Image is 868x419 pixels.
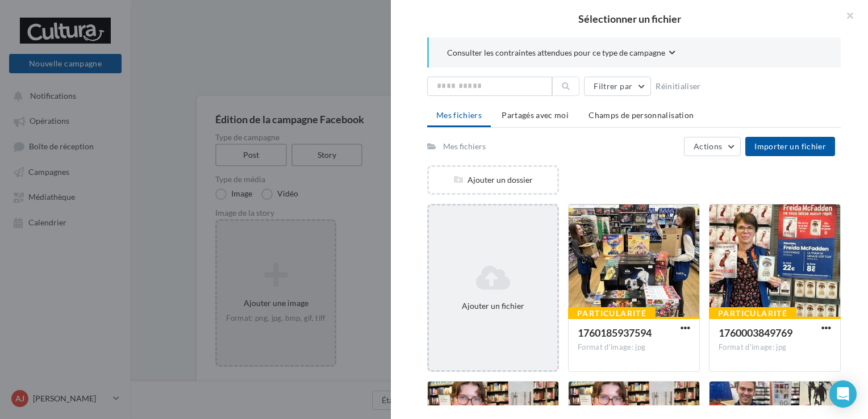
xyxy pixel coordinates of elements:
[754,141,826,151] span: Importer un fichier
[589,110,694,120] span: Champs de personnalisation
[719,342,831,353] div: Format d'image: jpg
[651,79,706,93] button: Réinitialiser
[433,300,553,312] div: Ajouter un fichier
[443,141,486,152] div: Mes fichiers
[447,47,675,61] button: Consulter les contraintes attendues pour ce type de campagne
[694,141,722,151] span: Actions
[578,326,652,339] span: 1760185937594
[829,380,857,408] div: Open Intercom Messenger
[684,137,741,156] button: Actions
[409,14,850,24] h2: Sélectionner un fichier
[447,47,665,58] span: Consulter les contraintes attendues pour ce type de campagne
[709,307,796,320] div: Particularité
[719,326,792,339] span: 1760003849769
[568,307,656,320] div: Particularité
[436,110,482,120] span: Mes fichiers
[584,77,651,96] button: Filtrer par
[502,110,569,120] span: Partagés avec moi
[578,342,690,353] div: Format d'image: jpg
[745,137,835,156] button: Importer un fichier
[429,174,557,186] div: Ajouter un dossier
